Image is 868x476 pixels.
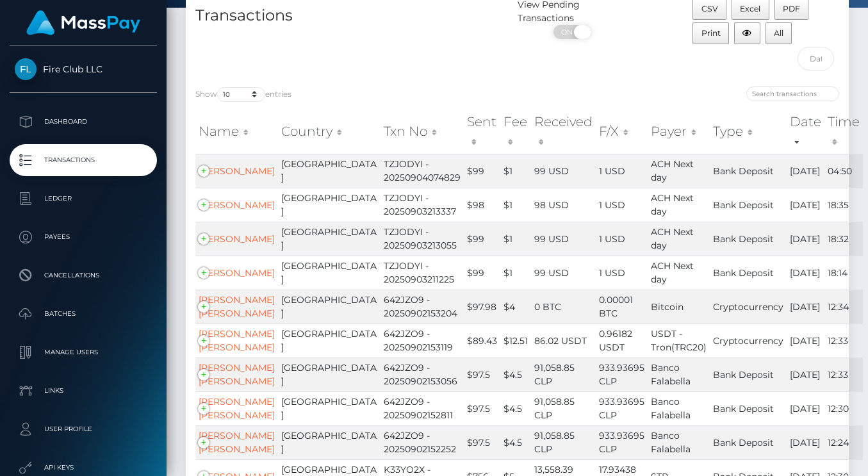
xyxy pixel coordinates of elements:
[199,362,275,387] a: [PERSON_NAME] [PERSON_NAME]
[217,87,265,102] select: Showentries
[531,391,596,425] td: 91,058.85 CLP
[26,10,140,35] img: MassPay Logo
[500,357,531,391] td: $4.5
[500,256,531,290] td: $1
[596,391,648,425] td: 933.93695 CLP
[15,304,152,324] p: Batches
[651,192,694,217] span: ACH Next day
[824,256,863,290] td: 18:14
[824,154,863,188] td: 04:50
[278,222,381,256] td: [GEOGRAPHIC_DATA]
[10,298,157,330] a: Batches
[824,109,863,154] th: Time: activate to sort column ascending
[10,259,157,291] a: Cancellations
[824,222,863,256] td: 18:32
[500,109,531,154] th: Fee: activate to sort column ascending
[464,324,500,357] td: $89.43
[787,425,824,459] td: [DATE]
[500,154,531,188] td: $1
[783,4,800,13] span: PDF
[531,256,596,290] td: 99 USD
[787,154,824,188] td: [DATE]
[710,109,787,154] th: Type: activate to sort column ascending
[500,188,531,222] td: $1
[381,154,464,188] td: TZJODYI - 20250904074829
[787,290,824,324] td: [DATE]
[199,294,275,319] a: [PERSON_NAME] [PERSON_NAME]
[824,425,863,459] td: 12:24
[10,63,157,75] span: Fire Club LLC
[651,396,691,421] span: Banco Falabella
[651,430,691,455] span: Banco Falabella
[278,256,381,290] td: [GEOGRAPHIC_DATA]
[278,425,381,459] td: [GEOGRAPHIC_DATA]
[15,227,152,247] p: Payees
[596,256,648,290] td: 1 USD
[787,222,824,256] td: [DATE]
[531,425,596,459] td: 91,058.85 CLP
[464,154,500,188] td: $99
[692,22,729,44] button: Print
[15,189,152,208] p: Ledger
[746,86,839,101] input: Search transactions
[199,328,275,353] a: [PERSON_NAME] [PERSON_NAME]
[500,324,531,357] td: $12.51
[10,221,157,253] a: Payees
[531,188,596,222] td: 98 USD
[464,425,500,459] td: $97.5
[787,324,824,357] td: [DATE]
[710,290,787,324] td: Cryptocurrency
[500,425,531,459] td: $4.5
[710,256,787,290] td: Bank Deposit
[596,290,648,324] td: 0.00001 BTC
[464,357,500,391] td: $97.5
[10,144,157,176] a: Transactions
[195,87,291,102] label: Show entries
[15,112,152,131] p: Dashboard
[596,154,648,188] td: 1 USD
[278,109,381,154] th: Country: activate to sort column ascending
[531,222,596,256] td: 99 USD
[774,28,783,38] span: All
[824,357,863,391] td: 12:33
[734,22,760,44] button: Column visibility
[531,324,596,357] td: 86.02 USDT
[15,58,37,80] img: Fire Club LLC
[648,109,710,154] th: Payer: activate to sort column ascending
[824,391,863,425] td: 12:30
[500,391,531,425] td: $4.5
[710,222,787,256] td: Bank Deposit
[787,391,824,425] td: [DATE]
[381,425,464,459] td: 642JZO9 - 20250902152252
[596,188,648,222] td: 1 USD
[381,324,464,357] td: 642JZO9 - 20250902153119
[15,266,152,285] p: Cancellations
[381,256,464,290] td: TZJODYI - 20250903211225
[464,256,500,290] td: $99
[195,4,508,27] h4: Transactions
[787,188,824,222] td: [DATE]
[787,109,824,154] th: Date: activate to sort column ascending
[824,324,863,357] td: 12:33
[531,109,596,154] th: Received: activate to sort column ascending
[798,47,834,70] input: Date filter
[278,391,381,425] td: [GEOGRAPHIC_DATA]
[766,22,792,44] button: All
[651,260,694,285] span: ACH Next day
[651,226,694,251] span: ACH Next day
[278,357,381,391] td: [GEOGRAPHIC_DATA]
[596,425,648,459] td: 933.93695 CLP
[464,391,500,425] td: $97.5
[710,154,787,188] td: Bank Deposit
[199,233,275,245] a: [PERSON_NAME]
[740,4,760,13] span: Excel
[199,396,275,421] a: [PERSON_NAME] [PERSON_NAME]
[552,25,584,39] span: ON
[278,154,381,188] td: [GEOGRAPHIC_DATA]
[464,222,500,256] td: $99
[10,106,157,138] a: Dashboard
[824,188,863,222] td: 18:35
[710,188,787,222] td: Bank Deposit
[195,109,278,154] th: Name: activate to sort column ascending
[10,183,157,215] a: Ledger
